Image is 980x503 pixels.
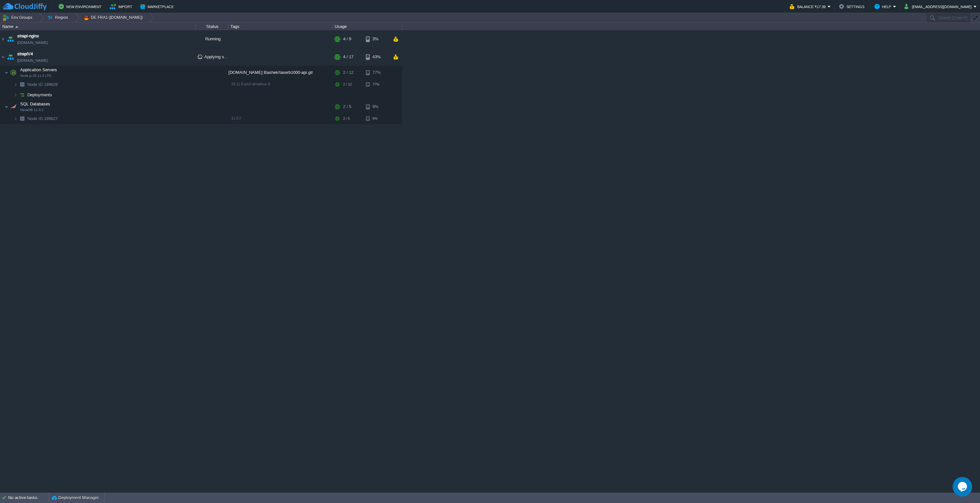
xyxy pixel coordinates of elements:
[366,30,387,48] div: 3%
[17,57,48,64] a: [DOMAIN_NAME]
[20,74,51,78] span: Node.js 20.11.0 LTS
[18,79,27,89] img: AMDAwAAAACH5BAEAAAAALAAAAAABAAEAAAICRAEAOw==
[343,66,353,79] div: 2 / 12
[27,116,59,121] a: Node ID:199627
[333,23,402,30] div: Usage
[1,23,195,30] div: Name
[27,82,44,87] span: Node ID:
[20,108,44,112] span: MariaDB 11.0.2
[110,3,134,10] button: Import
[231,116,241,120] span: 11.0.2
[196,23,228,30] div: Status
[228,66,333,79] div: [DOMAIN_NAME]:Bashek/laserb1000-api.git
[343,79,352,89] div: 2 / 12
[343,48,353,66] div: 4 / 17
[0,30,6,48] img: AMDAwAAAACH5BAEAAAAALAAAAAABAAEAAAICRAEAOw==
[343,114,350,124] div: 2 / 5
[47,13,70,22] button: Region
[27,82,59,87] a: Node ID:199628
[20,102,51,106] a: SQL DatabasesMariaDB 11.0.2
[27,92,53,98] a: Deployments
[14,79,18,89] img: AMDAwAAAACH5BAEAAAAALAAAAAABAAEAAAICRAEAOw==
[790,3,828,10] button: Balance ₹17.39
[231,82,270,86] span: 20.11.0-pm2-almalinux-9
[874,3,893,10] button: Help
[366,114,387,124] div: 9%
[2,3,47,11] img: CloudJiffy
[9,100,18,113] img: AMDAwAAAACH5BAEAAAAALAAAAAABAAEAAAICRAEAOw==
[366,100,387,113] div: 9%
[343,100,351,113] div: 2 / 5
[953,477,973,496] iframe: chat widget
[5,66,8,79] img: AMDAwAAAACH5BAEAAAAALAAAAAABAAEAAAICRAEAOw==
[366,48,387,66] div: 43%
[6,48,15,66] img: AMDAwAAAACH5BAEAAAAALAAAAAABAAEAAAICRAEAOw==
[366,66,387,79] div: 77%
[20,67,58,73] span: Application Servers
[18,90,27,100] img: AMDAwAAAACH5BAEAAAAALAAAAAABAAEAAAICRAEAOw==
[52,495,99,501] button: Deployment Manager
[14,114,18,124] img: AMDAwAAAACH5BAEAAAAALAAAAAABAAEAAAICRAEAOw==
[197,54,241,59] span: Applying settings...
[59,3,104,10] button: New Environment
[839,3,866,10] button: Settings
[27,116,44,121] span: Node ID:
[0,48,6,66] img: AMDAwAAAACH5BAEAAAAALAAAAAABAAEAAAICRAEAOw==
[14,90,18,100] img: AMDAwAAAACH5BAEAAAAALAAAAAABAAEAAAICRAEAOw==
[17,39,48,46] a: [DOMAIN_NAME]
[17,33,39,39] a: strapi-nginx
[2,13,35,22] button: Env Groups
[20,67,58,72] a: Application ServersNode.js 20.11.0 LTS
[229,23,332,30] div: Tags
[15,26,18,28] img: AMDAwAAAACH5BAEAAAAALAAAAAABAAEAAAICRAEAOw==
[9,66,18,79] img: AMDAwAAAACH5BAEAAAAALAAAAAABAAEAAAICRAEAOw==
[20,101,51,107] span: SQL Databases
[366,79,387,89] div: 77%
[6,30,15,48] img: AMDAwAAAACH5BAEAAAAALAAAAAABAAEAAAICRAEAOw==
[904,3,973,10] button: [EMAIL_ADDRESS][DOMAIN_NAME]
[5,100,8,113] img: AMDAwAAAACH5BAEAAAAALAAAAAABAAEAAAICRAEAOw==
[27,82,59,87] span: 199628
[27,116,59,121] span: 199627
[343,30,351,48] div: 4 / 9
[17,51,33,57] a: strapiV4
[18,114,27,124] img: AMDAwAAAACH5BAEAAAAALAAAAAABAAEAAAICRAEAOw==
[8,493,49,503] div: No active tasks
[83,13,145,22] button: DE FRA1 ([DOMAIN_NAME])
[196,30,228,48] div: Running
[140,3,176,10] button: Marketplace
